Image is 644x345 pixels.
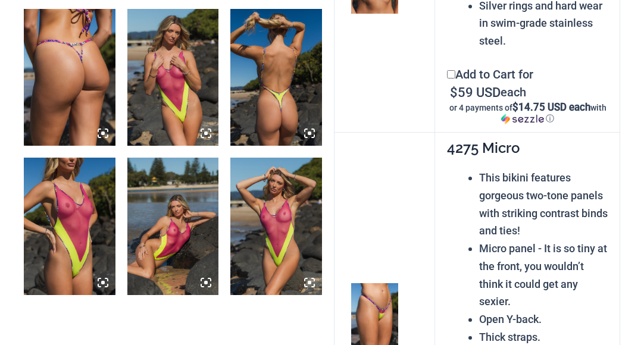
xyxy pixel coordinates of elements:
li: This bikini features gorgeous two-tone panels with striking contrast binds and ties! [479,169,609,240]
input: Add to Cart for$59 USD eachor 4 payments of$14.75 USD eachwithSezzle Click to learn more about Se... [447,70,455,79]
span: $ [450,85,458,100]
span: each [501,84,526,102]
span: 59 USD [450,84,501,102]
div: or 4 payments of with [447,102,609,124]
li: Open Y-back. [479,310,609,328]
label: Add to Cart for [447,67,609,124]
img: Coastal Bliss Leopard Sunset 4275 Micro Bikini [24,9,115,146]
img: Coastal Bliss Leopard Sunset 827 One Piece Monokini [24,158,115,294]
li: Micro panel - It is so tiny at the front, you wouldn’t think it could get any sexier. [479,240,609,310]
img: Coastal Bliss Leopard Sunset 827 One Piece Monokini [127,9,219,146]
img: Sezzle [501,114,544,124]
div: or 4 payments of$14.75 USD eachwithSezzle Click to learn more about Sezzle [447,102,609,124]
span: 4275 Micro [447,139,520,156]
img: Coastal Bliss Leopard Sunset 827 One Piece Monokini [127,158,219,294]
img: Coastal Bliss Leopard Sunset 827 One Piece Monokini [230,9,322,146]
span: $14.75 USD each [512,101,590,113]
img: Coastal Bliss Leopard Sunset 827 One Piece Monokini [230,158,322,294]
